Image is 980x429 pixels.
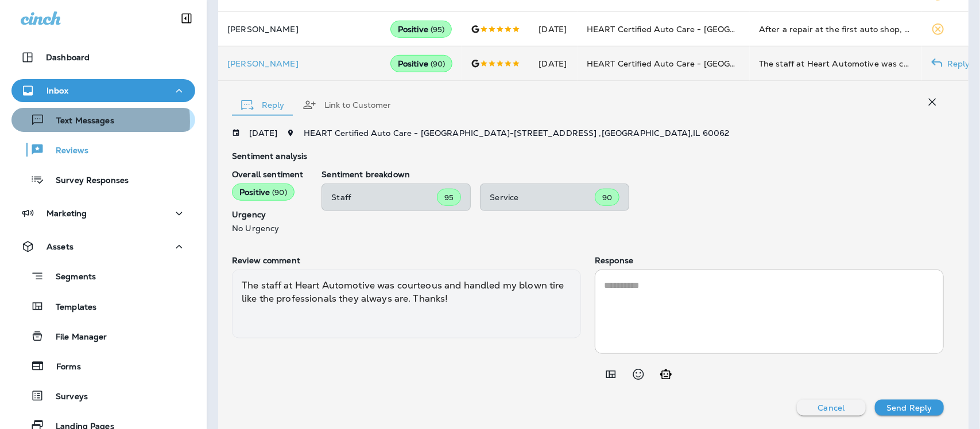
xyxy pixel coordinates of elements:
button: Templates [11,294,195,318]
p: Reviews [44,146,88,157]
p: Urgency [232,210,303,219]
p: [PERSON_NAME] [227,25,372,34]
p: File Manager [44,332,107,343]
button: Collapse Sidebar [171,7,203,30]
p: Sentiment analysis [232,151,944,161]
p: Response [595,256,944,265]
p: Cancel [818,403,845,412]
span: ( 90 ) [431,59,446,69]
span: HEART Certified Auto Care - [GEOGRAPHIC_DATA] [587,24,793,34]
button: Dashboard [11,46,195,69]
button: Select an emoji [627,363,650,386]
button: Inbox [11,79,195,102]
p: Sentiment breakdown [321,170,944,179]
div: After a repair at the first auto shop, our car developed additional problems, and we suspected th... [759,24,913,35]
span: ( 90 ) [272,188,287,197]
p: Send Reply [886,403,932,412]
p: Overall sentiment [232,170,303,179]
button: Survey Responses [11,167,195,192]
button: Text Messages [11,108,195,132]
button: Reply [232,84,293,126]
button: Surveys [11,384,195,408]
p: Service [490,193,595,202]
p: Survey Responses [44,175,129,186]
span: HEART Certified Auto Care - [GEOGRAPHIC_DATA] [587,58,793,69]
button: Forms [11,354,195,378]
p: Segments [44,272,96,283]
div: Click to view Customer Drawer [227,59,372,68]
p: Templates [44,302,96,313]
p: Text Messages [45,116,114,127]
p: Reply [943,59,970,68]
span: 95 [444,193,454,202]
td: [DATE] [529,12,578,46]
button: Add in a premade template [599,363,622,386]
button: Generate AI response [654,363,677,386]
span: ( 95 ) [431,25,445,34]
button: File Manager [11,324,195,348]
div: Positive [390,55,453,72]
button: Link to Customer [293,84,400,126]
p: Staff [331,193,437,202]
td: [DATE] [529,46,578,81]
p: Forms [45,362,81,373]
div: The staff at Heart Automotive was courteous and handled my blown tire like the professionals they... [759,58,913,69]
p: [DATE] [249,128,277,138]
button: Send Reply [875,400,944,416]
button: Reviews [11,138,195,162]
p: Review comment [232,256,581,265]
div: Positive [390,21,452,38]
p: Dashboard [46,53,90,62]
p: Marketing [47,209,87,218]
div: Positive [232,184,295,201]
span: HEART Certified Auto Care - [GEOGRAPHIC_DATA] - [STREET_ADDRESS] , [GEOGRAPHIC_DATA] , IL 60062 [304,128,730,138]
button: Marketing [11,202,195,225]
p: No Urgency [232,224,303,233]
p: [PERSON_NAME] [227,59,372,68]
p: Inbox [47,86,68,95]
button: Segments [11,264,195,288]
button: Cancel [797,400,866,416]
p: Surveys [44,392,88,403]
div: The staff at Heart Automotive was courteous and handled my blown tire like the professionals they... [232,270,581,338]
span: 90 [602,193,612,202]
p: Assets [47,242,73,251]
button: Assets [11,235,195,258]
